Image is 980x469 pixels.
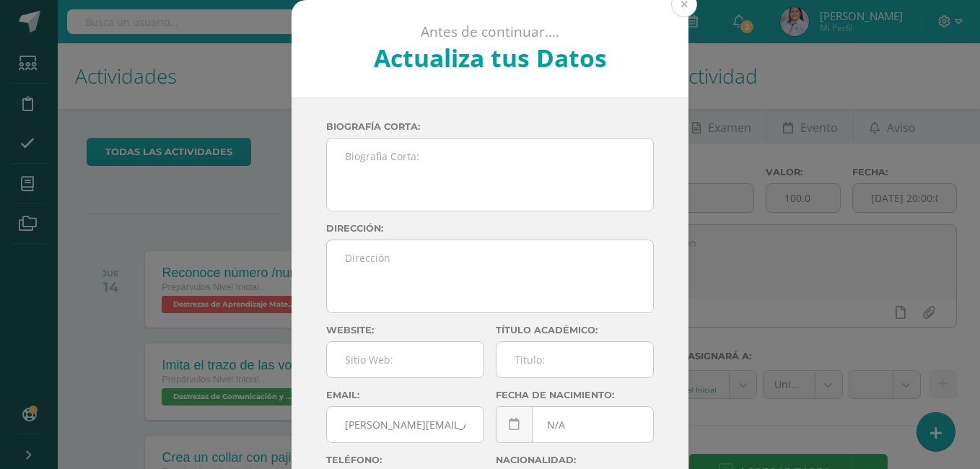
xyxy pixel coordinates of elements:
input: Correo Electronico: [327,407,484,442]
label: Website: [326,325,484,336]
label: Fecha de nacimiento: [496,390,654,400]
label: Biografía corta: [326,121,654,132]
input: Titulo: [496,342,653,377]
label: Nacionalidad: [496,455,654,465]
label: Título académico: [496,325,654,336]
h2: Actualiza tus Datos [331,41,650,74]
label: Email: [326,390,484,400]
input: Fecha de Nacimiento: [496,407,653,442]
p: Antes de continuar.... [331,23,650,41]
label: Dirección: [326,223,654,234]
input: Sitio Web: [327,342,484,377]
label: Teléfono: [326,455,484,465]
